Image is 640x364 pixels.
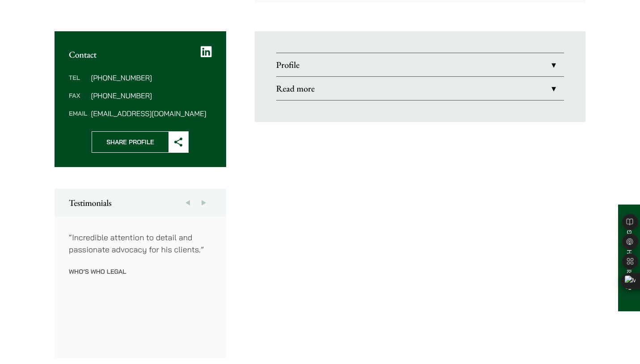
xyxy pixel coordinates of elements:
[69,49,212,60] h2: Contact
[69,268,212,276] p: Who’s Who Legal
[276,77,564,100] a: Read more
[91,74,211,81] dd: [PHONE_NUMBER]
[69,92,87,110] dt: Fax
[91,110,211,117] dd: [EMAIL_ADDRESS][DOMAIN_NAME]
[180,188,196,217] button: Previous
[92,131,189,153] button: Share Profile
[69,74,87,92] dt: Tel
[69,110,87,117] dt: Email
[91,92,211,99] dd: [PHONE_NUMBER]
[276,53,564,76] a: Profile
[92,132,168,152] span: Share Profile
[196,188,212,217] button: Next
[69,197,212,208] h2: Testimonials
[201,46,212,58] a: LinkedIn
[69,231,212,255] p: “Incredible attention to detail and passionate advocacy for his clients.”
